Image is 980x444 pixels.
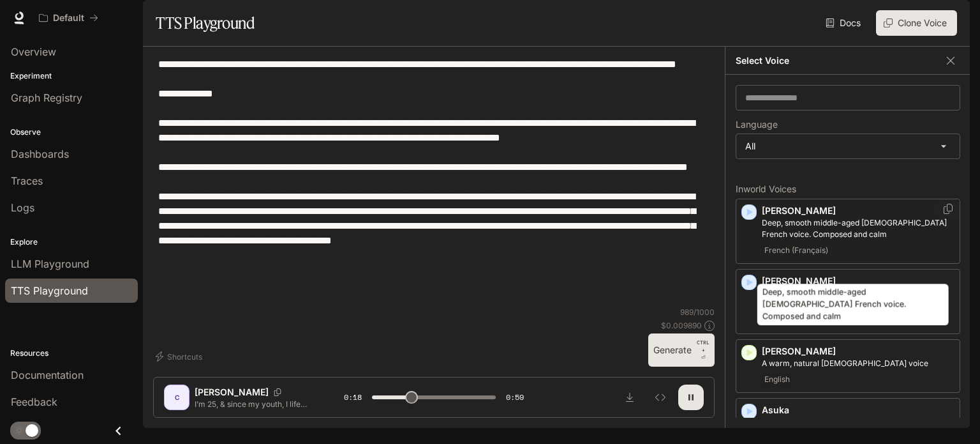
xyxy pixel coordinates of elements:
[762,204,954,217] p: [PERSON_NAME]
[648,333,715,367] button: GenerateCTRL +⏎
[942,204,954,214] button: Copy Voice ID
[762,358,954,369] p: A warm, natural female voice
[736,185,960,194] p: Inworld Voices
[762,217,954,240] p: Deep, smooth middle-aged male French voice. Composed and calm
[736,120,778,129] p: Language
[167,387,187,408] div: C
[762,417,954,440] p: Friendly, young adult Japanese female voice
[195,386,269,399] p: [PERSON_NAME]
[344,391,362,404] span: 0:18
[823,10,866,36] a: Docs
[762,345,954,358] p: [PERSON_NAME]
[33,5,104,31] button: All workspaces
[736,134,960,158] div: All
[876,10,957,36] button: Clone Voice
[269,388,286,396] button: Copy Voice ID
[762,372,792,387] span: English
[697,339,709,354] p: CTRL +
[617,385,642,410] button: Download audio
[648,385,673,410] button: Inspect
[697,339,709,362] p: ⏎
[153,346,207,367] button: Shortcuts
[762,243,831,258] span: French (Français)
[757,284,949,325] div: Deep, smooth middle-aged [DEMOGRAPHIC_DATA] French voice. Composed and calm
[156,10,255,36] h1: TTS Playground
[506,391,524,404] span: 0:59
[661,320,702,331] p: $ 0.009890
[195,399,313,410] p: I’m 25, & since my youth, I life with the thrill of extreme weight gain fantasys. I love swelling...
[762,404,954,417] p: Asuka
[53,13,84,24] p: Default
